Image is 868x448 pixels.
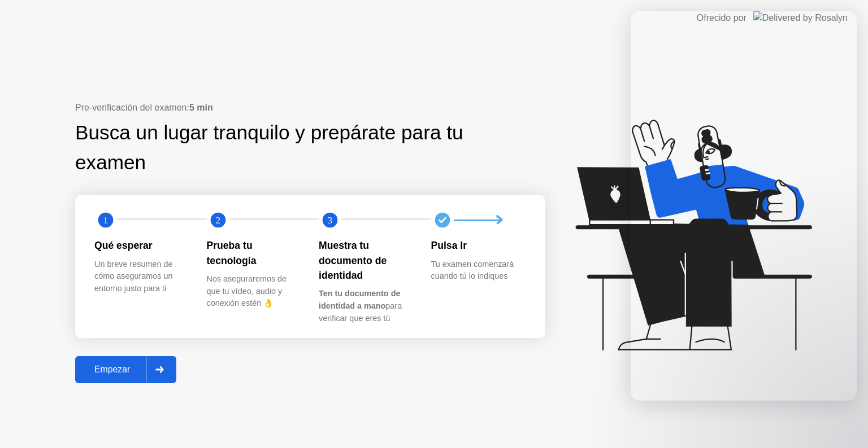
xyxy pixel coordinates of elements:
div: Nos aseguraremos de que tu vídeo, audio y conexión estén 👌 [207,273,301,310]
b: Ten tu documento de identidad a mano [319,289,400,310]
iframe: Intercom live chat [631,11,857,401]
div: para verificar que eres tú [319,288,413,324]
div: Busca un lugar tranquilo y prepárate para tu examen [75,118,474,178]
div: Tu examen comenzará cuando tú lo indiques [431,258,526,283]
div: Pre-verificación del examen: [75,101,545,115]
div: Qué esperar [94,238,189,253]
text: 3 [328,215,332,226]
div: Muestra tu documento de identidad [319,238,413,283]
div: Pulsa Ir [431,238,526,253]
button: Empezar [75,356,176,383]
div: Empezar [79,364,146,375]
text: 1 [103,215,108,226]
b: 5 min [189,103,213,112]
iframe: Intercom live chat [830,410,857,437]
div: Un breve resumen de cómo aseguramos un entorno justo para ti [94,258,189,295]
text: 2 [215,215,220,226]
div: Prueba tu tecnología [207,238,301,268]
